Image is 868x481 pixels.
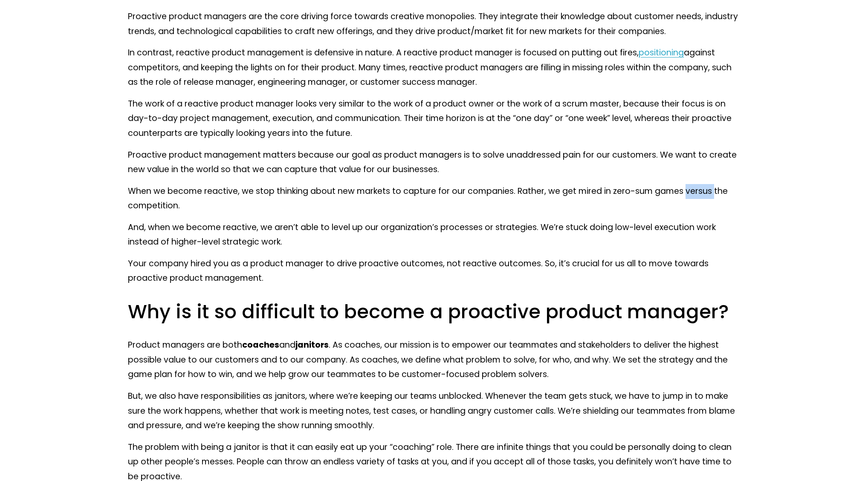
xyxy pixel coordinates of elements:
p: When we become reactive, we stop thinking about new markets to capture for our companies. Rather,... [128,184,740,213]
h2: Why is it so difficult to become a proactive product manager? [128,300,740,324]
p: Proactive product management matters because our goal as product managers is to solve unaddressed... [128,148,740,177]
strong: janitors [295,339,329,351]
a: positioning [639,47,684,58]
p: And, when we become reactive, we aren’t able to level up our organization’s processes or strategi... [128,220,740,250]
p: The work of a reactive product manager looks very similar to the work of a product owner or the w... [128,97,740,141]
p: Your company hired you as a product manager to drive proactive outcomes, not reactive outcomes. S... [128,256,740,286]
p: But, we also have responsibilities as janitors, where we’re keeping our teams unblocked. Whenever... [128,389,740,433]
p: Product managers are both and . As coaches, our mission is to empower our teammates and stakehold... [128,338,740,382]
strong: coaches [242,339,279,351]
p: Proactive product managers are the core driving force towards creative monopolies. They integrate... [128,9,740,39]
p: In contrast, reactive product management is defensive in nature. A reactive product manager is fo... [128,46,740,90]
